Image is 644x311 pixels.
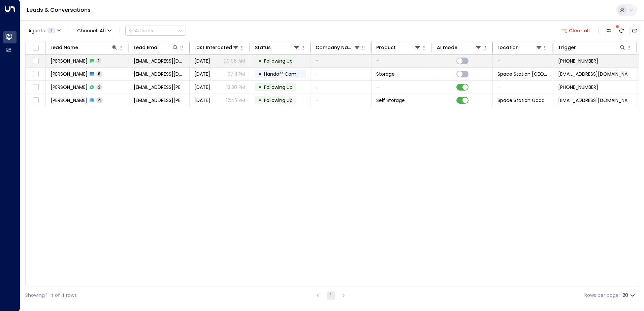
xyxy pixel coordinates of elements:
[255,43,271,51] div: Status
[258,81,262,93] div: •
[31,57,40,65] span: Toggle select row
[194,58,210,64] span: Yesterday
[134,84,185,91] span: perseus.ayres@hotmail.com
[51,43,78,51] div: Lead Name
[558,58,598,64] span: +447811330273
[74,26,114,35] button: Channel:All
[558,43,576,51] div: Trigger
[27,6,91,14] a: Leads & Conversations
[311,68,372,80] td: -
[316,43,354,51] div: Company Name
[28,28,45,33] span: Agents
[497,43,542,51] div: Location
[194,71,210,77] span: Sep 26, 2025
[258,95,262,106] div: •
[194,84,210,91] span: Jul 07, 2025
[372,81,432,94] td: -
[125,26,186,36] button: Actions
[558,84,598,91] span: +447111111111
[134,43,160,51] div: Lead Email
[74,26,114,35] span: Channel:
[51,97,88,104] span: James Ayres
[264,58,293,64] span: Following Up
[376,71,395,77] span: Storage
[47,28,56,33] span: 1
[258,55,262,67] div: •
[617,26,626,35] span: There are new threads available. Refresh the grid to view the latest updates.
[134,71,185,77] span: leastokes@yahoo.co.uk
[493,81,553,94] td: -
[51,43,118,51] div: Lead Name
[134,97,185,104] span: perseus.ayres@hotmail.com
[264,97,293,104] span: Following Up
[559,26,593,35] button: Clear all
[311,94,372,107] td: -
[134,43,179,51] div: Lead Email
[558,97,632,104] span: leads@space-station.co.uk
[311,55,372,67] td: -
[264,84,293,91] span: Following Up
[31,44,40,52] span: Toggle select all
[497,43,519,51] div: Location
[264,71,312,77] span: Handoff Completed
[372,55,432,67] td: -
[51,84,88,91] span: James Ayres
[255,43,300,51] div: Status
[96,71,102,77] span: 8
[25,292,77,299] div: Showing 1-4 of 4 rows
[497,71,548,77] span: Space Station Solihull
[437,43,457,51] div: AI mode
[604,26,613,35] button: Customize
[31,70,40,78] span: Toggle select row
[622,290,636,300] div: 20
[96,97,103,103] span: 4
[51,58,88,64] span: Laura Ayre
[128,28,153,34] div: Actions
[311,81,372,94] td: -
[316,43,360,51] div: Company Name
[327,291,335,300] button: page 1
[125,26,186,36] div: Button group with a nested menu
[226,84,245,91] p: 12:30 PM
[194,97,210,104] span: May 30, 2025
[224,58,245,64] p: 09:06 AM
[100,28,106,33] span: All
[194,43,232,51] div: Last Interacted
[584,292,620,299] label: Rows per page:
[314,291,348,300] nav: pagination navigation
[437,43,482,51] div: AI mode
[194,43,239,51] div: Last Interacted
[227,71,245,77] p: 07:11 PM
[96,58,101,64] span: 1
[376,43,396,51] div: Product
[31,83,40,92] span: Toggle select row
[258,68,262,80] div: •
[558,43,626,51] div: Trigger
[376,43,421,51] div: Product
[497,97,548,104] span: Space Station Godalming
[31,96,40,105] span: Toggle select row
[493,55,553,67] td: -
[51,71,88,77] span: Laura Ayre
[376,97,405,104] span: Self Storage
[134,58,185,64] span: leastokes@yahoo.co.uk
[630,26,639,35] button: Archived Leads
[96,84,102,90] span: 2
[558,71,632,77] span: leads@space-station.co.uk
[25,26,63,35] button: Agents1
[226,97,245,104] p: 12:45 PM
